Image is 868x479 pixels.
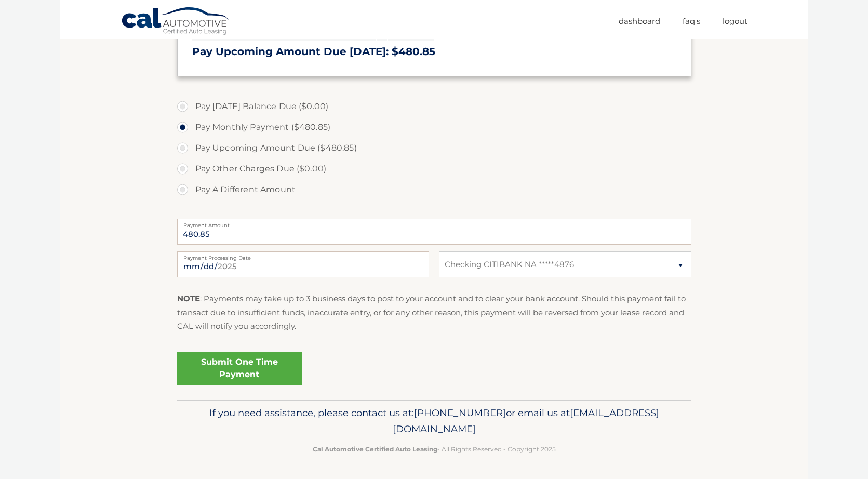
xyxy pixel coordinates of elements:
span: [PHONE_NUMBER] [414,407,506,419]
h3: Pay Upcoming Amount Due [DATE]: $480.85 [192,45,676,58]
strong: Cal Automotive Certified Auto Leasing [313,445,437,453]
label: Payment Processing Date [177,251,429,260]
p: - All Rights Reserved - Copyright 2025 [184,444,685,455]
label: Pay A Different Amount [177,179,691,200]
a: Submit One Time Payment [177,352,302,385]
a: Logout [723,12,747,30]
label: Pay Other Charges Due ($0.00) [177,158,691,179]
a: Dashboard [619,12,660,30]
label: Payment Amount [177,219,691,227]
label: Pay [DATE] Balance Due ($0.00) [177,96,691,117]
a: Cal Automotive [121,7,230,37]
p: : Payments may take up to 3 business days to post to your account and to clear your bank account.... [177,292,691,333]
p: If you need assistance, please contact us at: or email us at [184,405,685,438]
label: Pay Upcoming Amount Due ($480.85) [177,138,691,158]
a: FAQ's [683,12,700,30]
label: Pay Monthly Payment ($480.85) [177,117,691,138]
input: Payment Amount [177,219,691,245]
strong: NOTE [177,294,200,303]
input: Payment Date [177,251,429,277]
